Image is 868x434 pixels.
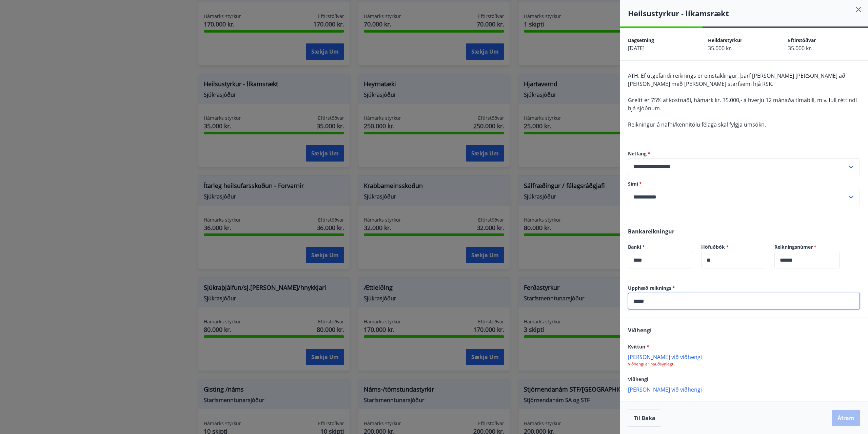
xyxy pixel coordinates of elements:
[628,121,766,128] span: Reikningur á nafni/kennitölu félaga skal fylgja umsókn.
[788,44,812,52] span: 35.000 kr.
[628,343,649,350] span: Kvittun
[628,72,845,88] span: ATH. Ef útgefandi reiknings er einstaklingur, þarf [PERSON_NAME] [PERSON_NAME] að [PERSON_NAME] m...
[628,228,674,235] span: Bankareikningur
[628,293,860,309] div: Upphæð reiknings
[628,285,860,291] label: Upphæð reiknings
[628,44,645,52] span: [DATE]
[628,361,860,367] p: Viðhengi er nauðsynlegt!
[708,44,732,52] span: 35.000 kr.
[628,386,860,393] p: [PERSON_NAME] við viðhengi
[628,326,652,334] span: Viðhengi
[628,181,860,187] label: Sími
[628,37,654,43] span: Dagsetning
[628,244,693,250] label: Banki
[774,244,840,250] label: Reikningsnúmer
[628,376,648,382] span: Viðhengi
[708,37,742,43] span: Heildarstyrkur
[628,150,860,157] label: Netfang
[628,96,857,112] span: Greitt er 75% af kostnaði, hámark kr. 35.000,- á hverju 12 mánaða tímabili, m.v. full réttindi hj...
[701,244,766,250] label: Höfuðbók
[788,37,816,43] span: Eftirstöðvar
[628,410,661,427] button: Til baka
[628,8,868,18] h4: Heilsustyrkur - líkamsrækt
[628,353,860,360] p: [PERSON_NAME] við viðhengi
